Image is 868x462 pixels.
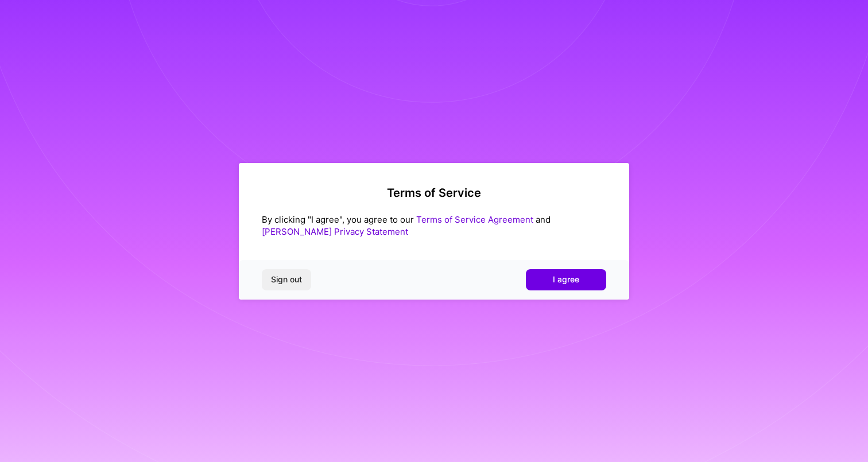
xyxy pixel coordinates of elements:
span: Sign out [271,274,302,285]
button: Sign out [262,269,311,290]
button: I agree [526,269,606,290]
div: By clicking "I agree", you agree to our and [262,213,606,238]
span: I agree [553,274,579,285]
a: Terms of Service Agreement [416,214,533,225]
a: [PERSON_NAME] Privacy Statement [262,226,408,237]
h2: Terms of Service [262,186,606,200]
